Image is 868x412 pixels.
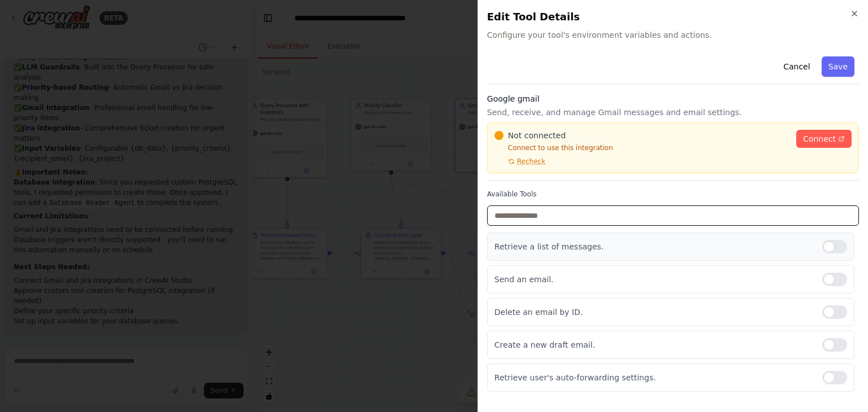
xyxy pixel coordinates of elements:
[487,29,859,41] span: Configure your tool's environment variables and actions.
[494,274,813,285] p: Send an email.
[487,93,859,104] h3: Google gmail
[796,130,852,148] a: Connect
[776,56,817,77] button: Cancel
[517,157,545,166] span: Recheck
[494,157,545,166] button: Recheck
[508,130,566,141] span: Not connected
[487,190,859,199] label: Available Tools
[803,133,836,144] span: Connect
[822,56,854,77] button: Save
[487,107,859,118] p: Send, receive, and manage Gmail messages and email settings.
[494,143,789,152] p: Connect to use this integration
[494,241,813,252] p: Retrieve a list of messages.
[494,339,813,350] p: Create a new draft email.
[494,306,813,318] p: Delete an email by ID.
[487,9,859,25] h2: Edit Tool Details
[494,372,813,383] p: Retrieve user's auto-forwarding settings.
